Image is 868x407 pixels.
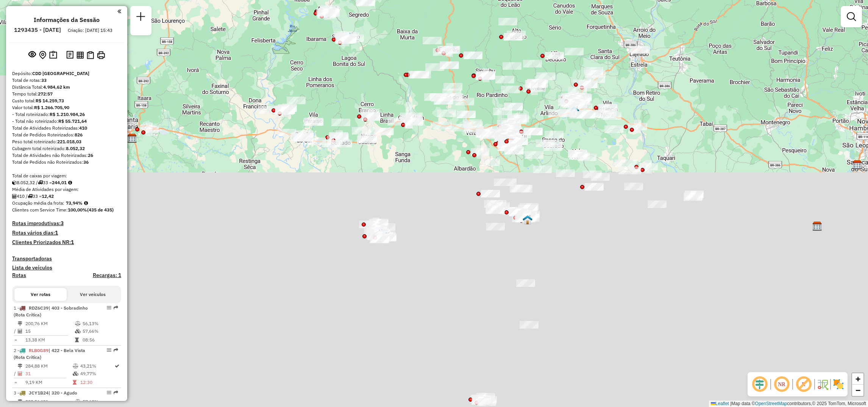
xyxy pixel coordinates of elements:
[525,151,543,159] div: Atividade não roteirizada - ROSANGELA TATIANE S
[43,84,70,90] strong: 4.984,62 km
[852,385,863,396] a: Zoom out
[12,179,121,186] div: 8.052,32 / 33 =
[14,305,88,318] span: 1 -
[484,200,503,208] div: Atividade não roteirizada - COMERCIAL SANTA
[504,33,523,41] div: Atividade não roteirizada - ADAO ALDINO MARIANO
[84,201,88,205] em: Média calculada utilizando a maior ocupação (%Peso ou %Cubagem) de cada rota da sessão. Rotas cro...
[65,27,116,34] div: Criação: [DATE] 15:43
[117,7,121,16] a: Clique aqui para minimizar o painel
[795,375,813,393] span: Exibir rótulo
[12,193,121,200] div: 410 / 33 =
[95,50,106,61] button: Imprimir Rotas
[114,305,118,310] em: Rota exportada
[32,70,89,76] strong: CDD [GEOGRAPHIC_DATA]
[12,194,17,199] i: Total de Atividades
[730,401,731,406] span: |
[14,288,67,301] button: Ver rotas
[481,190,500,197] div: Atividade não roteirizada - MARIANI BASTOS DE ME
[48,49,59,61] button: Painel de Sugestão
[85,50,95,61] button: Visualizar Romaneio
[345,32,355,42] img: Sobradinho
[12,97,121,104] div: Custo total:
[82,336,118,344] td: 08:56
[832,378,845,390] img: Exibir/Ocultar setores
[18,321,22,326] i: Distância Total
[82,398,118,405] td: 57,60%
[12,186,121,193] div: Média de Atividades por viagem:
[75,329,81,333] i: % de utilização da cubagem
[709,401,868,407] div: Map data © contributors,© 2025 TomTom, Microsoft
[25,327,75,335] td: 15
[844,9,859,24] a: Exibir filtros
[509,138,528,145] div: Atividade não roteirizada - PAULO ROBERTO DUPOND
[12,84,121,91] div: Distância Total:
[52,180,67,185] strong: 244,01
[12,272,26,279] a: Rotas
[523,215,532,225] img: Rio Pardo
[71,239,74,246] strong: 1
[14,305,88,318] span: | 403 - Sobradinho (Rota Crítica)
[75,50,85,60] button: Visualizar relatório de Roteirização
[25,370,72,377] td: 31
[12,111,121,118] div: - Total roteirizado:
[75,132,83,138] strong: 826
[14,327,17,335] td: /
[12,125,121,131] div: Total de Atividades Roteirizadas:
[565,48,584,55] div: Atividade não roteirizada - L C SCHEIBLER - ME
[107,305,111,310] em: Opções
[556,169,575,177] div: Atividade não roteirizada - L LINCK LTDA
[18,329,22,333] i: Total de Atividades
[852,373,863,385] a: Zoom in
[12,207,68,213] span: Clientes com Service Time:
[14,370,17,377] td: /
[114,348,118,352] em: Rota exportada
[12,91,121,97] div: Tempo total:
[12,172,121,179] div: Total de caixas por viagem:
[585,183,604,191] div: Atividade não roteirizada - ADONILDO INGLUT DA S
[18,371,22,376] i: Total de Atividades
[14,348,85,360] span: 2 -
[127,133,137,143] img: CDD Santa Maria
[29,390,48,396] span: JCY1B24
[816,378,829,390] img: Fluxo de ruas
[12,220,121,227] h4: Rotas improdutivas:
[12,265,121,271] h4: Lista de veículos
[491,202,510,210] div: Atividade não roteirizada - PEDRO PEREIRA
[381,232,391,242] img: FAD Santa Cruz do Sul- Cachoeira
[73,380,76,385] i: Tempo total em rota
[12,159,121,166] div: Total de Pedidos não Roteirizados:
[12,70,121,77] div: Depósito:
[14,390,77,396] span: 3 -
[114,390,118,395] em: Rota exportada
[79,125,87,131] strong: 410
[75,338,79,342] i: Tempo total em rota
[12,239,121,246] h4: Clientes Priorizados NR:
[83,159,89,165] strong: 36
[42,193,54,199] strong: 12,42
[524,128,543,135] div: Atividade não roteirizada - MARCIO LUIZ HERMES
[68,207,87,213] strong: 100,00%
[751,375,769,393] span: Ocultar deslocamento
[12,138,121,145] div: Peso total roteirizado:
[512,131,531,138] div: Atividade não roteirizada - EDUARDO MAINARDI - M
[12,104,121,111] div: Valor total:
[25,398,75,405] td: 232,56 KM
[25,362,72,370] td: 284,88 KM
[545,52,564,59] div: Atividade não roteirizada - SCHUCH BEB S - COMER
[852,160,862,170] img: CDD Sapucaia
[87,207,114,213] strong: (435 de 435)
[29,305,48,311] span: RDZ6C39
[464,52,482,59] div: Atividade não roteirizada - MARISA KUMM - ME
[12,152,121,159] div: Total de Atividades não Roteirizadas:
[38,91,53,97] strong: 272:57
[12,230,121,236] h4: Rotas vários dias:
[12,77,121,84] div: Total de rotas:
[498,18,517,25] div: Atividade não roteirizada - ROSANE BECHERT
[18,399,22,404] i: Distância Total
[88,152,93,158] strong: 26
[503,62,521,70] div: Atividade não roteirizada - JUAREZ M. KELZENBERG
[133,9,148,26] a: Nova sessão e pesquisa
[73,371,78,376] i: % de utilização da cubagem
[543,143,562,151] div: Atividade não roteirizada - POSTO FROHLICH
[80,362,114,370] td: 43,21%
